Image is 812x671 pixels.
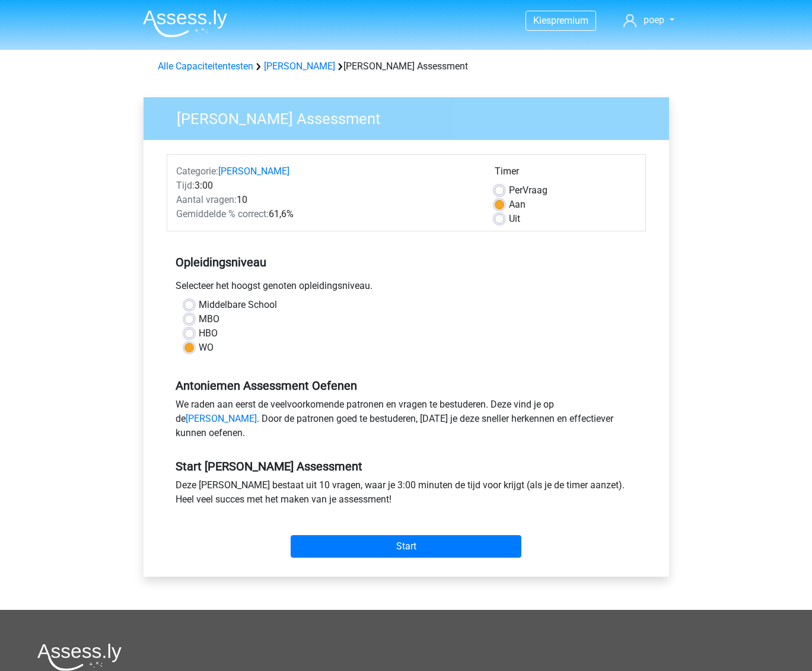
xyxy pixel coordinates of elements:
[509,183,547,198] label: Vraag
[264,61,335,72] a: [PERSON_NAME]
[291,535,521,558] input: Start
[533,15,551,26] span: Kies
[176,194,237,205] span: Aantal vragen:
[176,180,195,191] span: Tijd:
[176,459,637,473] h5: Start [PERSON_NAME] Assessment
[167,193,486,207] div: 10
[218,166,289,177] a: [PERSON_NAME]
[619,13,679,27] a: poep
[176,250,637,274] h5: Opleidingsniveau
[158,61,253,72] a: Alle Capaciteitentesten
[167,478,646,511] div: Deze [PERSON_NAME] bestaat uit 10 vragen, waar je 3:00 minuten de tijd voor krijgt (als je de tim...
[186,413,257,424] a: [PERSON_NAME]
[509,185,523,196] span: Per
[176,166,218,177] span: Categorie:
[167,207,486,221] div: 61,6%
[143,9,227,37] img: Assessly
[644,14,664,26] span: poep
[163,105,660,128] h3: [PERSON_NAME] Assessment
[176,379,637,393] h5: Antoniemen Assessment Oefenen
[509,198,526,212] label: Aan
[495,164,636,183] div: Timer
[509,212,520,226] label: Uit
[37,643,122,671] img: Assessly logo
[551,15,588,26] span: premium
[153,59,660,74] div: [PERSON_NAME] Assessment
[176,208,269,220] span: Gemiddelde % correct:
[167,179,486,193] div: 3:00
[199,312,219,326] label: MBO
[167,397,646,445] div: We raden aan eerst de veelvoorkomende patronen en vragen te bestuderen. Deze vind je op de . Door...
[167,279,646,298] div: Selecteer het hoogst genoten opleidingsniveau.
[526,12,596,28] a: Kiespremium
[199,341,214,355] label: WO
[199,298,277,312] label: Middelbare School
[199,326,218,341] label: HBO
